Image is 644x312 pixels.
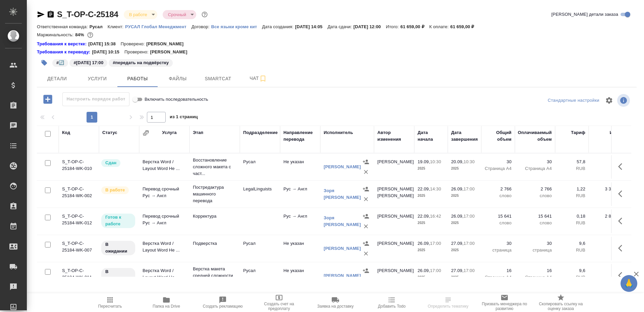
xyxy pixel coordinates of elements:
td: Перевод срочный Рус → Англ [139,182,190,206]
div: Автор изменения [377,129,411,143]
div: Исполнитель выполняет работу [101,186,136,195]
button: Добавить работу [39,92,57,106]
p: В ожидании [105,268,131,282]
p: Верстка макета средней сложности (MS ... [193,266,236,286]
p: Маржинальность: [37,32,75,37]
button: Назначить [361,266,371,276]
a: Все языки кроме кит [211,24,262,29]
span: Включить последовательность [145,96,208,103]
p: страница [518,247,552,254]
p: 1 734 [592,159,622,165]
p: 2 815,38 [592,213,622,220]
p: 19.09, [418,159,430,164]
div: Этап [193,129,203,136]
p: 2025 [451,247,478,254]
a: [PERSON_NAME] [324,164,361,169]
td: Русал [240,237,280,260]
a: [PERSON_NAME] [324,246,361,251]
td: Не указан [280,264,320,287]
span: Детали [41,75,73,83]
div: Исполнитель может приступить к работе [101,213,136,229]
p: RUB [592,165,622,172]
td: Не указан [280,155,320,179]
a: Требования к переводу: [37,49,92,55]
p: 2025 [451,192,478,199]
button: Назначить [361,211,371,221]
td: Русал [240,155,280,179]
span: Настроить таблицу [601,92,617,108]
td: [PERSON_NAME] [374,210,414,233]
p: 26.09, [418,241,430,246]
p: 10:30 [464,159,475,164]
p: RUB [558,165,585,172]
button: В работе [127,12,149,17]
span: Посмотреть информацию [617,94,631,107]
p: РУСАЛ Глобал Менеджмент [125,24,192,29]
td: S_T-OP-C-25184-WK-010 [59,155,99,179]
div: Нажми, чтобы открыть папку с инструкцией [37,49,92,55]
button: Сгруппировать [143,130,149,136]
p: 17:00 [464,268,475,273]
button: Здесь прячутся важные кнопки [614,159,630,175]
p: Готов к работе [105,214,131,227]
div: Направление перевода [283,129,317,143]
span: передать на подвёрстку [108,59,173,65]
div: Статус [102,129,117,136]
p: 22.09, [418,214,430,219]
div: Нажми, чтобы открыть папку с инструкцией [37,41,88,47]
button: Добавить тэг [37,55,52,70]
span: Файлы [162,75,194,83]
div: Подразделение [243,129,278,136]
button: 🙏 [621,275,637,292]
p: 16 [485,267,512,274]
p: страница [485,247,512,254]
p: 2025 [451,165,478,172]
p: 30 [485,240,512,247]
td: Верстка Word / Layout Word Не ... [139,237,190,260]
div: Исполнитель назначен, приступать к работе пока рано [101,267,136,283]
div: В работе [124,10,157,19]
p: [PERSON_NAME] [150,49,192,55]
p: Клиент: [108,24,125,29]
button: Скопировать ссылку [47,10,55,18]
div: Исполнитель [324,129,353,136]
p: В ожидании [105,241,131,255]
p: 2 766 [518,186,552,192]
p: 2025 [451,220,478,226]
p: 10:30 [430,159,441,164]
button: Назначить [361,238,371,249]
p: слово [485,220,512,226]
div: Дата завершения [451,129,478,143]
p: 16 [518,267,552,274]
p: 17:00 [430,268,441,273]
p: RUB [592,220,622,226]
p: 2025 [418,165,444,172]
span: Работы [121,75,154,83]
p: слово [518,192,552,199]
p: 2025 [418,247,444,254]
p: Сдан [105,160,116,166]
p: 17:00 [464,186,475,191]
p: #🔄️ [56,59,64,66]
button: Здесь прячутся важные кнопки [614,240,630,256]
p: Ответственная команда: [37,24,90,29]
button: Срочный [166,12,188,17]
p: Русал [90,24,108,29]
button: Удалить [361,249,371,259]
span: 🔄️ [52,59,69,65]
p: Дата создания: [262,24,295,29]
div: Оплачиваемый объем [518,129,552,143]
p: 26.09, [418,268,430,273]
div: Дата начала [418,129,444,143]
td: S_T-OP-C-25184-WK-007 [59,237,99,260]
td: S_T-OP-C-25184-WK-012 [59,210,99,233]
p: 2 766 [485,186,512,192]
p: RUB [592,247,622,254]
td: Рус → Англ [280,210,320,233]
td: Верстка Word / Layout Word Не ... [139,264,190,287]
p: Страница А4 [518,165,552,172]
p: 26.09, [451,214,464,219]
button: Доп статусы указывают на важность/срочность заказа [200,10,209,19]
p: RUB [592,274,622,281]
span: [PERSON_NAME] детали заказа [551,11,618,18]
